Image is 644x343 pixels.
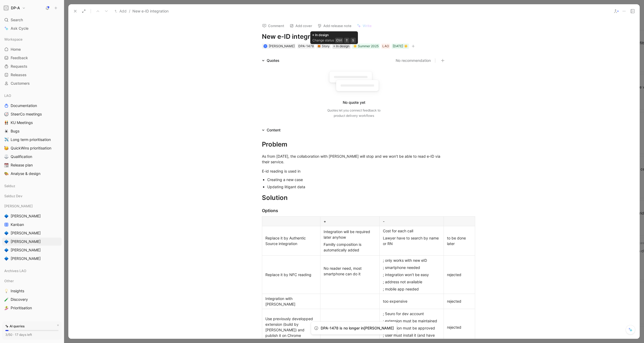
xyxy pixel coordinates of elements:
[262,207,446,214] div: Options
[4,138,9,142] img: ✈️
[4,203,33,209] span: [PERSON_NAME]
[321,326,394,330] span: DPA-1478 is no longer in [PERSON_NAME]
[262,140,446,149] div: Problem
[2,304,62,312] a: 🏄‍♀️Prioritisation
[336,44,349,49] span: In design
[4,289,9,293] img: 💡
[2,62,62,70] a: Requests
[447,298,472,304] div: rejected
[3,230,10,236] button: 🔷
[2,127,62,135] a: 🕷️Bugs
[260,127,283,133] div: Content
[11,17,23,23] span: Search
[3,5,9,11] img: DP-A
[132,8,169,14] span: New e-ID integration
[327,108,380,118] div: Quotes let you connect feedback to product delivery workflows
[383,258,440,263] div: ; only works with new eID
[265,316,317,338] div: Use previously developped extension (build by [PERSON_NAME]) and publish it on Chrome
[383,235,440,246] div: Lawyer have to search by name or RN
[11,213,41,219] span: [PERSON_NAME]
[2,4,27,12] button: DP-ADP-A
[2,277,62,312] div: Other💡Insights🧪Discovery🏄‍♀️Prioritisation
[2,71,62,79] a: Releases
[260,22,287,29] button: Comment
[11,120,33,125] span: KU Meetings
[2,144,62,152] a: 🥳QuickWins prioritisation
[2,92,62,100] div: LAO
[363,23,372,28] span: Write
[2,246,62,254] a: 🔷[PERSON_NAME]
[383,228,440,234] div: Cost for each call
[267,57,279,64] div: Quotes
[2,192,62,201] div: Salduz Dev
[4,37,23,42] span: Workspace
[324,265,376,277] div: No reader need, most smartphone can do it
[3,111,10,117] button: 🧭
[11,247,41,253] span: [PERSON_NAME]
[2,182,62,190] div: Salduz
[2,267,62,275] div: Archives LAO
[383,298,440,304] div: too expensive
[332,44,350,49] div: In design
[5,324,24,329] div: AI queries
[354,22,374,29] button: Write
[298,44,314,49] div: DPA-1478
[383,272,440,277] div: ; integration won’t be easy
[4,268,26,273] span: Archives LAO
[3,153,10,160] button: ⚖️
[11,112,42,117] span: SteerCo meetings
[2,170,62,178] a: 🎨Analyse & design
[2,182,62,191] div: Salduz
[383,311,440,316] div: ; 5euro for dev account
[11,305,32,311] span: Prioritisation
[3,255,10,262] button: 🔷
[265,235,317,246] div: Replace it by Authentic Source integration
[4,239,9,244] img: 🔷
[11,297,28,302] span: Discovery
[11,162,33,168] span: Release plan
[2,295,62,303] a: 🧪Discovery
[4,129,9,133] img: 🕷️
[316,44,331,49] div: 🦊Story
[2,161,62,169] a: 📆Release plan
[11,154,32,159] span: Qualification
[3,305,10,311] button: 🏄‍♀️
[262,193,446,203] div: Solution
[3,213,10,219] button: 🔷
[265,272,317,277] div: Replace it by NFC reading
[2,192,62,200] div: Salduz Dev
[2,229,62,237] a: 🔷[PERSON_NAME]
[3,136,10,143] button: ✈️
[2,79,62,87] a: Customers
[11,128,19,134] span: Bugs
[3,288,10,294] button: 💡
[4,146,9,150] img: 🥳
[2,221,62,229] a: Kanban
[2,202,62,210] div: [PERSON_NAME]
[383,286,440,292] div: ; mobile app needed
[2,238,62,246] a: 🔷[PERSON_NAME]
[2,136,62,144] a: ✈️Long term prioritisation
[324,229,376,240] div: Integration will be required later anyhow
[4,214,9,218] img: 🔷
[4,155,9,159] img: ⚖️
[269,44,295,48] span: [PERSON_NAME]
[3,296,10,303] button: 🧪
[3,119,10,126] button: 👬
[2,24,62,32] a: Ask Cycle
[383,218,440,224] div: -
[3,145,10,151] button: 🥳
[4,306,9,310] img: 🏄‍♀️
[4,163,9,167] img: 📆
[317,45,321,48] img: 🦊
[2,35,62,43] div: Workspace
[113,8,128,14] button: Add
[267,177,446,182] div: Creating a new case
[262,32,446,41] h1: New e-ID integration
[265,296,317,307] div: Integration with [PERSON_NAME]
[11,72,27,78] span: Releases
[4,248,9,252] img: 🔷
[2,267,62,276] div: Archives LAO
[11,103,37,108] span: Documentation
[11,64,27,69] span: Requests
